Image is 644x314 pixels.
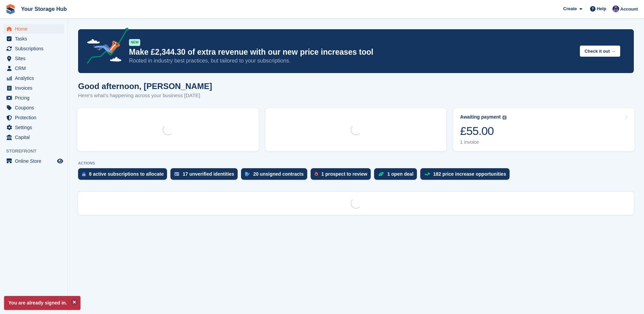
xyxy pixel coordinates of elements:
img: active_subscription_to_allocate_icon-d502201f5373d7db506a760aba3b589e785aa758c864c3986d89f69b8ff3... [82,172,86,176]
p: Make £2,344.30 of extra revenue with our new price increases tool [129,47,574,57]
span: Create [563,5,577,12]
div: 1 prospect to review [321,171,367,177]
div: NEW [129,39,140,46]
a: menu [3,123,64,132]
p: Here's what's happening across your business [DATE] [78,92,212,100]
span: Account [620,6,638,13]
img: price-adjustments-announcement-icon-8257ccfd72463d97f412b2fc003d46551f7dbcb40ab6d574587a9cd5c0d94... [81,28,129,66]
div: 1 invoice [460,139,507,145]
img: verify_identity-adf6edd0f0f0b5bbfe63781bf79b02c33cf7c696d77639b501bdc392416b5a36.svg [174,172,179,176]
span: Help [597,5,606,12]
img: Liam Beddard [612,5,619,12]
a: menu [3,83,64,93]
h1: Good afternoon, [PERSON_NAME] [78,82,212,91]
div: 1 open deal [387,171,413,177]
span: Storefront [6,148,68,155]
a: menu [3,54,64,63]
a: menu [3,24,64,34]
span: Pricing [15,93,56,103]
span: Home [15,24,56,34]
p: You are already signed in. [4,296,80,310]
a: menu [3,64,64,73]
div: 20 unsigned contracts [253,171,304,177]
img: price_increase_opportunities-93ffe204e8149a01c8c9dc8f82e8f89637d9d84a8eef4429ea346261dce0b2c0.svg [424,173,430,176]
a: 8 active subscriptions to allocate [78,168,170,183]
div: £55.00 [460,124,507,138]
button: Check it out → [580,46,620,57]
span: Online Store [15,156,56,166]
span: Coupons [15,103,56,112]
a: 182 price increase opportunities [420,168,513,183]
div: 8 active subscriptions to allocate [89,171,164,177]
a: menu [3,73,64,83]
a: Preview store [56,157,64,165]
img: stora-icon-8386f47178a22dfd0bd8f6a31ec36ba5ce8667c1dd55bd0f319d3a0aa187defe.svg [5,4,16,14]
a: 17 unverified identities [170,168,241,183]
a: Awaiting payment £55.00 1 invoice [453,108,634,151]
span: Sites [15,54,56,63]
img: icon-info-grey-7440780725fd019a000dd9b08b2336e03edf1995a4989e88bcd33f0948082b44.svg [502,116,507,120]
a: menu [3,103,64,112]
p: ACTIONS [78,161,634,165]
span: Subscriptions [15,44,56,53]
span: Settings [15,123,56,132]
div: Awaiting payment [460,114,501,120]
img: prospect-51fa495bee0391a8d652442698ab0144808aea92771e9ea1ae160a38d050c398.svg [315,172,318,176]
span: CRM [15,64,56,73]
a: menu [3,133,64,142]
img: deal-1b604bf984904fb50ccaf53a9ad4b4a5d6e5aea283cecdc64d6e3604feb123c2.svg [378,172,384,176]
span: Capital [15,133,56,142]
a: menu [3,93,64,103]
a: menu [3,34,64,43]
a: menu [3,113,64,122]
span: Protection [15,113,56,122]
a: menu [3,44,64,53]
div: 17 unverified identities [183,171,234,177]
div: 182 price increase opportunities [433,171,506,177]
a: 20 unsigned contracts [241,168,311,183]
a: 1 prospect to review [311,168,374,183]
p: Rooted in industry best practices, but tailored to your subscriptions. [129,57,574,65]
span: Invoices [15,83,56,93]
span: Analytics [15,73,56,83]
a: menu [3,156,64,166]
img: contract_signature_icon-13c848040528278c33f63329250d36e43548de30e8caae1d1a13099fd9432cc5.svg [245,172,250,176]
a: Your Storage Hub [18,3,70,15]
span: Tasks [15,34,56,43]
a: 1 open deal [374,168,420,183]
